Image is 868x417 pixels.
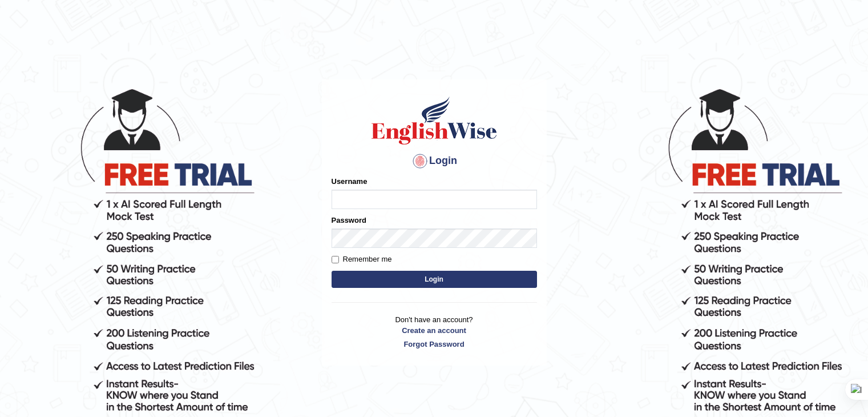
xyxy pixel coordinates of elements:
input: Remember me [332,256,339,263]
label: Remember me [332,254,392,265]
button: Login [332,271,537,288]
label: Username [332,176,368,187]
h4: Login [332,152,537,170]
a: Create an account [332,325,537,336]
p: Don't have an account? [332,314,537,350]
img: Logo of English Wise sign in for intelligent practice with AI [369,95,499,146]
label: Password [332,215,366,226]
a: Forgot Password [332,339,537,350]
